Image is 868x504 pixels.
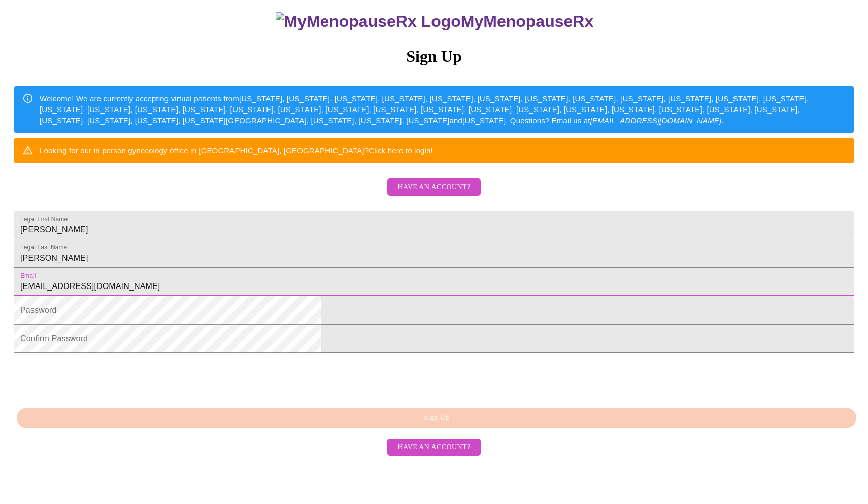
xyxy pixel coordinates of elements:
h3: Sign Up [14,47,854,66]
em: [EMAIL_ADDRESS][DOMAIN_NAME] [590,116,722,125]
button: Have an account? [387,178,480,196]
a: Have an account? [385,442,483,450]
h3: MyMenopauseRx [16,12,854,31]
img: MyMenopauseRx Logo [276,12,460,31]
span: Have an account? [397,441,470,454]
div: Welcome! We are currently accepting virtual patients from [US_STATE], [US_STATE], [US_STATE], [US... [40,89,846,130]
span: Have an account? [397,181,470,194]
a: Click here to login! [369,146,433,155]
iframe: reCAPTCHA [14,358,169,398]
a: Have an account? [385,189,483,198]
button: Have an account? [387,439,480,456]
div: Looking for our in person gynecology office in [GEOGRAPHIC_DATA], [GEOGRAPHIC_DATA]? [40,141,433,160]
